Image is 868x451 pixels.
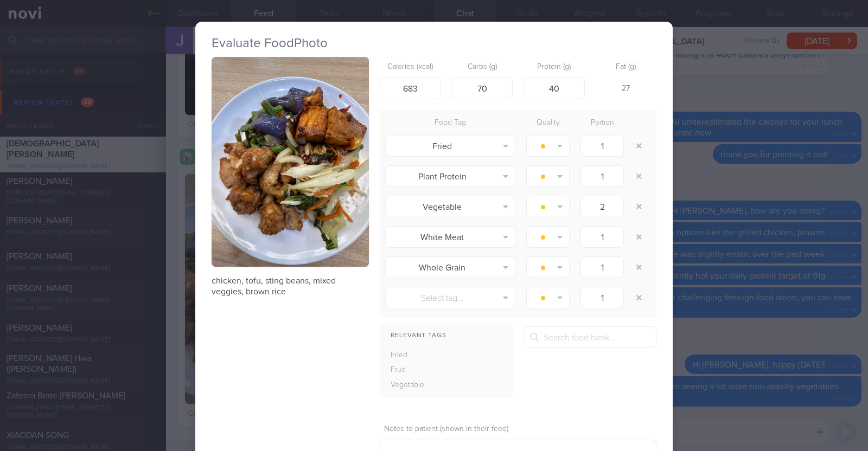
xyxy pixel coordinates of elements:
button: Whole Grain [385,256,515,278]
button: Select tag... [385,287,515,308]
div: Quality [521,115,575,131]
p: chicken, tofu, sting beans, mixed veggies, brown rice [212,275,369,297]
button: Vegetable [385,196,515,217]
input: 250 [380,78,441,99]
input: 1.0 [580,165,624,187]
label: Calories (kcal) [384,62,437,72]
label: Protein (g) [528,62,580,72]
label: Notes to patient (shown in their feed) [384,424,652,434]
label: Carbs (g) [456,62,509,72]
div: Relevant Tags [380,329,513,343]
img: chicken, tofu, sting beans, mixed veggies, brown rice [212,57,369,267]
input: 1.0 [580,196,624,217]
button: White Meat [385,226,515,248]
h2: Evaluate Food Photo [212,35,656,51]
button: Plant Protein [385,165,515,187]
input: 9 [524,78,585,99]
input: Search food bank... [524,326,656,348]
input: 1.0 [580,287,624,308]
input: 1.0 [580,135,624,157]
input: 33 [452,78,513,99]
input: 1.0 [580,226,624,248]
div: Portion [575,115,629,131]
button: Fried [385,135,515,157]
div: 27 [596,78,657,100]
div: Fried [380,348,449,363]
div: Food Tag [380,115,521,131]
div: Fruit [380,363,449,378]
div: Vegetable [380,378,449,393]
label: Fat (g) [600,62,653,72]
input: 1.0 [580,256,624,278]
